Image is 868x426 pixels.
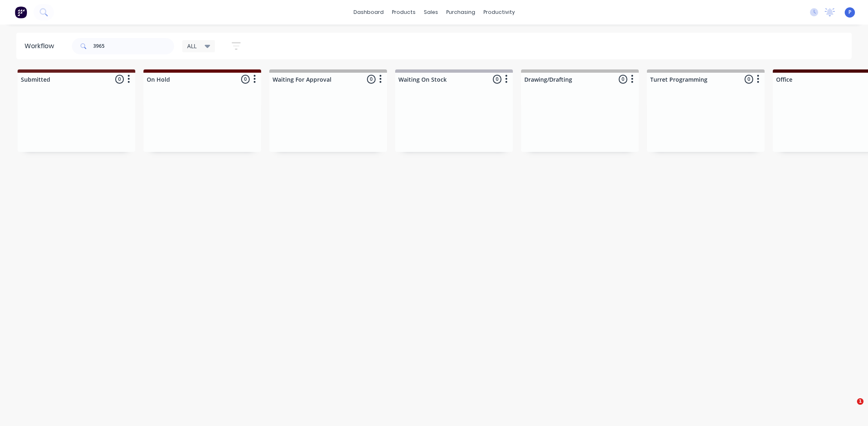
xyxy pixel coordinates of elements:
iframe: Intercom live chat [840,398,860,418]
img: Factory [15,6,27,18]
div: Workflow [25,41,58,51]
input: Search for orders... [93,38,174,54]
div: sales [420,6,442,18]
div: purchasing [442,6,479,18]
a: dashboard [349,6,388,18]
span: 1 [857,398,864,405]
span: P [848,9,851,16]
div: productivity [479,6,519,18]
span: ALL [187,42,197,50]
div: products [388,6,420,18]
